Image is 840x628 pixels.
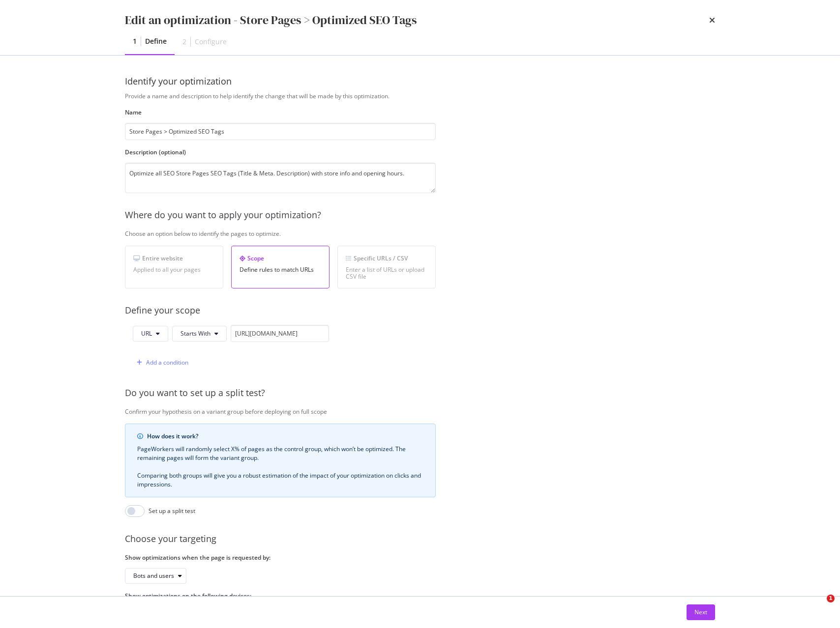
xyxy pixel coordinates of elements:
[807,595,830,618] iframe: Intercom live chat
[133,573,174,579] div: Bots and users
[240,254,321,262] div: Scope
[172,326,227,342] button: Starts With
[125,424,436,497] div: info banner
[694,608,707,616] div: Next
[149,507,195,515] div: Set up a split test
[125,229,764,238] div: Choose an option below to identify the pages to optimize.
[146,358,188,367] div: Add a condition
[346,254,427,262] div: Specific URLs / CSV
[125,568,186,584] button: Bots and users
[125,533,764,545] div: Choose your targeting
[133,355,188,371] button: Add a condition
[125,209,764,222] div: Where do you want to apply your optimization?
[133,326,168,342] button: URL
[125,75,715,88] div: Identify your optimization
[125,553,436,562] label: Show optimizations when the page is requested by:
[125,304,764,317] div: Define your scope
[137,445,423,489] div: PageWorkers will randomly select X% of pages as the control group, which won’t be optimized. The ...
[182,37,186,47] div: 2
[125,163,436,193] textarea: Optimize all SEO Store Pages SEO Tags (Title & Meta. Description) with store info and opening hours.
[133,36,137,46] div: 1
[133,266,215,273] div: Applied to all your pages
[141,329,152,338] span: URL
[147,432,423,441] div: How does it work?
[827,595,835,602] span: 1
[125,592,436,600] label: Show optimizations on the following devices:
[133,254,215,262] div: Entire website
[125,12,417,29] div: Edit an optimization - Store Pages > Optimized SEO Tags
[125,92,764,100] div: Provide a name and description to help identify the change that will be made by this optimization.
[195,37,227,47] div: Configure
[125,148,436,156] label: Description (optional)
[125,123,436,140] input: Enter an optimization name to easily find it back
[125,407,764,416] div: Confirm your hypothesis on a variant group before deploying on full scope
[180,329,210,338] span: Starts With
[125,108,436,116] label: Name
[687,604,715,620] button: Next
[240,266,321,273] div: Define rules to match URLs
[145,36,167,46] div: Define
[346,266,427,280] div: Enter a list of URLs or upload CSV file
[709,12,715,29] div: times
[125,387,764,400] div: Do you want to set up a split test?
